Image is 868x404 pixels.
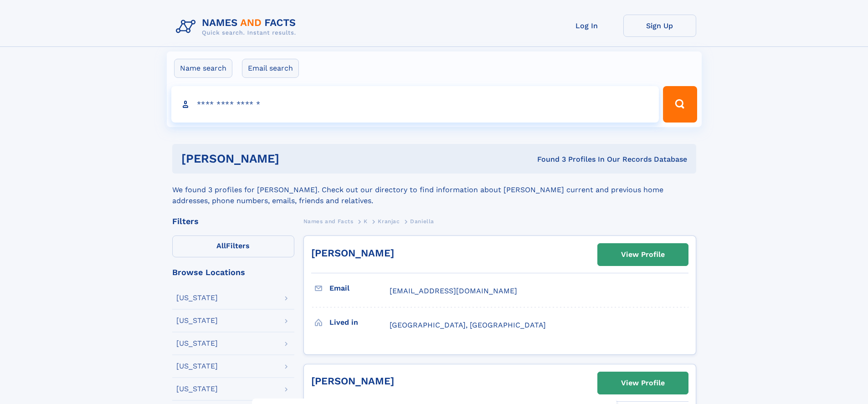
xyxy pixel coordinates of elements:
[378,218,400,225] span: Kranjac
[329,315,390,330] h3: Lived in
[181,153,408,164] h1: [PERSON_NAME]
[329,281,390,296] h3: Email
[303,215,354,227] a: Names and Facts
[311,247,394,259] a: [PERSON_NAME]
[623,15,696,37] a: Sign Up
[171,86,659,123] input: search input
[311,375,394,387] a: [PERSON_NAME]
[408,154,687,164] div: Found 3 Profiles In Our Records Database
[410,218,434,225] span: Daniella
[390,286,517,295] span: [EMAIL_ADDRESS][DOMAIN_NAME]
[598,244,688,266] a: View Profile
[621,244,665,265] div: View Profile
[172,15,303,39] img: Logo Names and Facts
[172,268,294,276] div: Browse Locations
[364,218,368,225] span: K
[598,372,688,394] a: View Profile
[176,340,218,347] div: [US_STATE]
[663,86,697,123] button: Search Button
[176,294,218,302] div: [US_STATE]
[621,373,665,394] div: View Profile
[378,215,400,227] a: Kranjac
[242,59,299,78] label: Email search
[550,15,623,37] a: Log In
[364,215,368,227] a: K
[176,385,218,393] div: [US_STATE]
[172,217,294,225] div: Filters
[172,235,294,257] label: Filters
[216,241,226,250] span: All
[390,321,546,329] span: [GEOGRAPHIC_DATA], [GEOGRAPHIC_DATA]
[172,174,696,206] div: We found 3 profiles for [PERSON_NAME]. Check out our directory to find information about [PERSON_...
[176,363,218,370] div: [US_STATE]
[176,317,218,324] div: [US_STATE]
[174,59,232,78] label: Name search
